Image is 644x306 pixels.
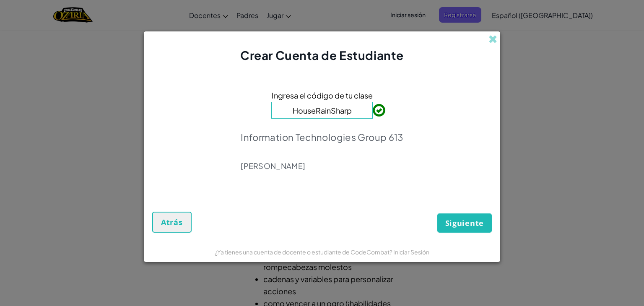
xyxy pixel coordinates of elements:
[152,212,192,233] button: Atrás
[393,248,429,256] a: Iniciar Sesión
[215,248,393,256] span: ¿Ya tienes una cuenta de docente o estudiante de CodeCombat?
[240,48,404,62] span: Crear Cuenta de Estudiante
[437,213,492,233] button: Siguiente
[272,89,373,101] span: Ingresa el código de tu clase
[241,161,403,171] p: [PERSON_NAME]
[161,217,183,227] span: Atrás
[445,218,484,228] span: Siguiente
[241,131,403,143] p: Information Technologies Group 613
